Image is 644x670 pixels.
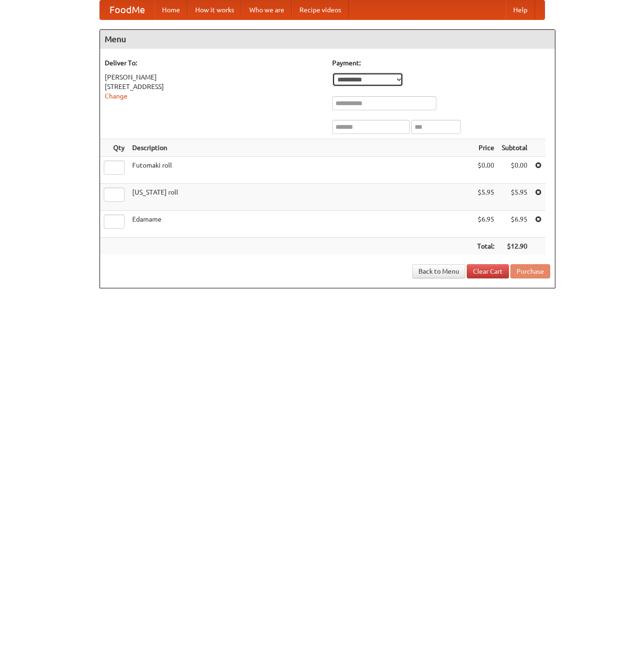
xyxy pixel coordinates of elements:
div: [STREET_ADDRESS] [105,82,323,91]
a: Recipe videos [292,0,349,19]
a: Help [506,0,535,19]
h5: Payment: [332,58,550,68]
a: Back to Menu [412,264,465,278]
th: Qty [100,139,128,157]
h5: Deliver To: [105,58,323,68]
td: $0.00 [473,157,498,184]
td: $5.95 [498,184,531,211]
div: [PERSON_NAME] [105,72,323,82]
td: $6.95 [473,211,498,238]
th: Subtotal [498,139,531,157]
a: Change [105,92,127,100]
td: Futomaki roll [128,157,473,184]
h4: Menu [100,30,555,49]
td: $5.95 [473,184,498,211]
a: FoodMe [100,0,154,19]
td: [US_STATE] roll [128,184,473,211]
td: $6.95 [498,211,531,238]
td: $0.00 [498,157,531,184]
a: Who we are [242,0,292,19]
th: Description [128,139,473,157]
a: Clear Cart [467,264,509,278]
button: Purchase [510,264,550,278]
td: Edamame [128,211,473,238]
th: Total: [473,238,498,255]
a: How it works [188,0,242,19]
th: Price [473,139,498,157]
a: Home [154,0,188,19]
th: $12.90 [498,238,531,255]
